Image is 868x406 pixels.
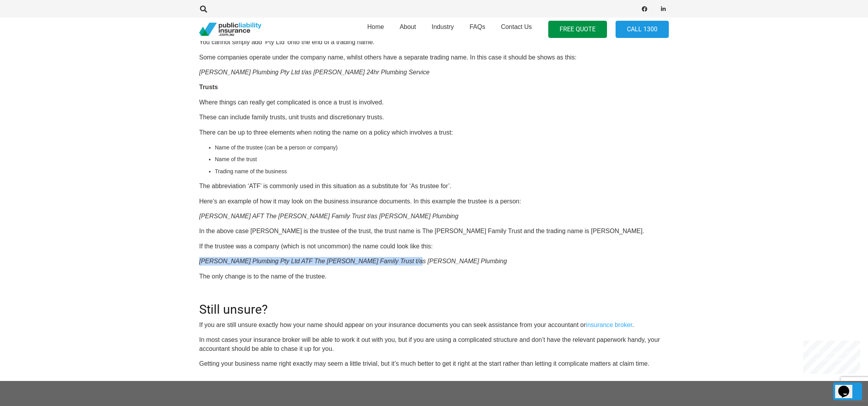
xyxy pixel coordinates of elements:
li: Name of the trust [215,155,669,163]
li: Trading name of the business [215,167,669,176]
span: Industry [432,23,454,30]
em: [PERSON_NAME] AFT The [PERSON_NAME] Family Trust t/as [PERSON_NAME] Plumbing [199,213,458,219]
iframe: chat widget [803,341,860,374]
span: FAQs [470,23,485,30]
p: These can include family trusts, unit trusts and discretionary trusts. [199,113,669,122]
a: insurance broker [586,322,632,328]
em: [PERSON_NAME] Plumbing Pty Ltd ATF The [PERSON_NAME] Family Trust t/as [PERSON_NAME] Plumbing [199,258,507,264]
a: Facebook [639,4,650,14]
h2: Still unsure? [199,293,669,317]
p: In most cases your insurance broker will be able to work it out with you, but if you are using a ... [199,336,669,353]
a: FREE QUOTE [548,21,607,38]
a: Industry [424,15,462,43]
a: LinkedIn [658,4,669,14]
p: In the above case [PERSON_NAME] is the trustee of the trust, the trust name is The [PERSON_NAME] ... [199,227,669,235]
a: FAQs [462,15,493,43]
a: Home [359,15,392,43]
p: Here’s an example of how it may look on the business insurance documents. In this example the tru... [199,197,669,206]
a: Contact Us [493,15,540,43]
a: Back to top [833,383,862,400]
p: If the trustee was a company (which is not uncommon) the name could look like this: [199,242,669,251]
a: pli_logotransparent [199,23,261,36]
p: You cannot simply add ‘Pty Ltd’ onto the end of a trading name. [199,38,669,47]
p: Getting your business name right exactly may seem a little trivial, but it’s much better to get i... [199,359,669,368]
a: About [392,15,424,43]
span: About [400,23,416,30]
em: [PERSON_NAME] Plumbing Pty Ltd t/as [PERSON_NAME] 24hr Plumbing Service [199,69,430,75]
a: Search [196,5,211,13]
p: There can be up to three elements when noting the name on a policy which involves a trust: [199,128,669,137]
p: Where things can really get complicated is once a trust is involved. [199,98,669,107]
p: If you are still unsure exactly how your name should appear on your insurance documents you can s... [199,321,669,329]
strong: Trusts [199,84,218,90]
p: Some companies operate under the company name, whilst others have a separate trading name. In thi... [199,53,669,62]
span: Home [367,23,384,30]
p: The only change is to the name of the trustee. [199,272,669,281]
a: Call 1300 [616,21,669,38]
li: Name of the trustee (can be a person or company) [215,143,669,152]
span: Contact Us [501,23,532,30]
iframe: chat widget [835,375,860,398]
p: The abbreviation ‘ATF’ is commonly used in this situation as a substitute for ‘As trustee for’. [199,182,669,190]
